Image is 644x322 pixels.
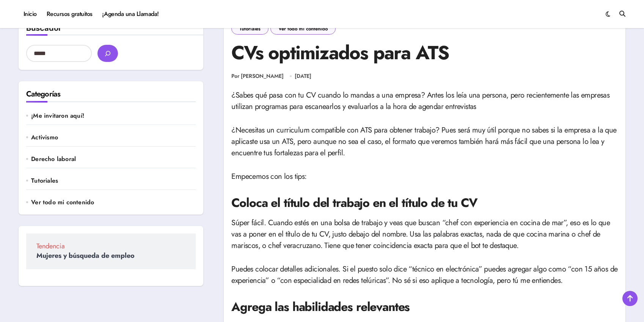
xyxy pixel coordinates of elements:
[231,125,618,159] p: ¿Necesitas un curriculum compatible con ATS para obtener trabajo? Pues será muy útil porque no sa...
[31,155,196,163] a: Derecho laboral
[231,194,618,212] h2: Coloca el título del trabajo en el título de tu CV
[231,40,618,65] h1: CVs optimizados para ATS
[97,45,118,62] button: buscar
[231,298,618,316] h2: Agrega las habilidades relevantes
[231,90,618,112] p: ¿Sabes qué pasa con tu CV cuando lo mandas a una empresa? Antes los leía una persona, pero recien...
[31,112,196,120] a: ¡Me invitaron aquí!
[231,23,269,35] a: Tutoriales
[31,198,196,207] a: Ver todo mi contenido
[231,73,284,80] a: Por [PERSON_NAME]
[270,23,336,35] a: Ver todo mi contenido
[231,217,618,251] p: Súper fácil. Cuando estés en una bolsa de trabajo y veas que buscan “chef con experiencia en coci...
[295,73,311,80] a: [DATE]
[36,251,135,260] a: Mujeres y búsqueda de empleo
[31,177,196,185] a: Tutoriales
[42,4,97,24] a: Recursos gratuitos
[295,72,311,80] time: [DATE]
[231,264,618,286] p: Puedes colocar detalles adicionales. Si el puesto solo dice “técnico en electrónica” puedes agreg...
[97,4,164,24] a: ¡Agenda una Llamada!
[26,89,196,99] h2: Categorías
[231,171,618,182] p: Empecemos con los tips:
[19,4,42,24] a: Inicio
[36,243,185,249] span: Tendencia
[31,133,196,142] a: Activismo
